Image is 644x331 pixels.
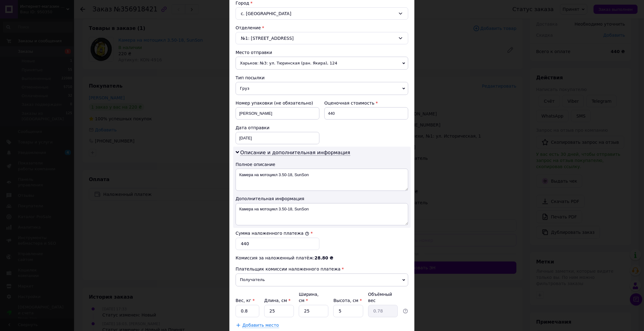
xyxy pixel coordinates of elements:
div: Полное описание [236,161,408,168]
div: с. [GEOGRAPHIC_DATA] [236,7,408,20]
span: Харьков: №3: ул. Тюринская (ран. Якира), 124 [236,57,408,70]
textarea: Камера на мотоцикл 3.50-18, SunSon [236,203,408,225]
div: №1: [STREET_ADDRESS] [236,32,408,44]
label: Высота, см [333,298,362,303]
span: 28.80 ₴ [315,256,333,261]
span: Тип посылки [236,75,265,80]
div: Дата отправки [236,125,320,131]
label: Сумма наложенного платежа [236,231,309,236]
div: Номер упаковки (не обязательно) [236,100,320,106]
div: Дополнительная информация [236,196,408,202]
span: Получатель [236,274,408,287]
span: Место отправки [236,50,272,55]
span: Плательщик комиссии наложенного платежа [236,267,341,272]
div: Оценочная стоимость [324,100,408,106]
div: Комиссия за наложенный платёж: [236,255,408,261]
span: Груз [236,82,408,95]
div: Объёмный вес [368,292,398,304]
span: Добавить место [242,323,279,328]
label: Длина, см [264,298,291,303]
span: Описание и дополнительная информация [240,150,350,156]
div: Отделение [236,25,408,31]
textarea: Камера на мотоцикл 3.50-18, SunSon [236,169,408,191]
label: Ширина, см [299,292,319,303]
label: Вес, кг [236,298,255,303]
